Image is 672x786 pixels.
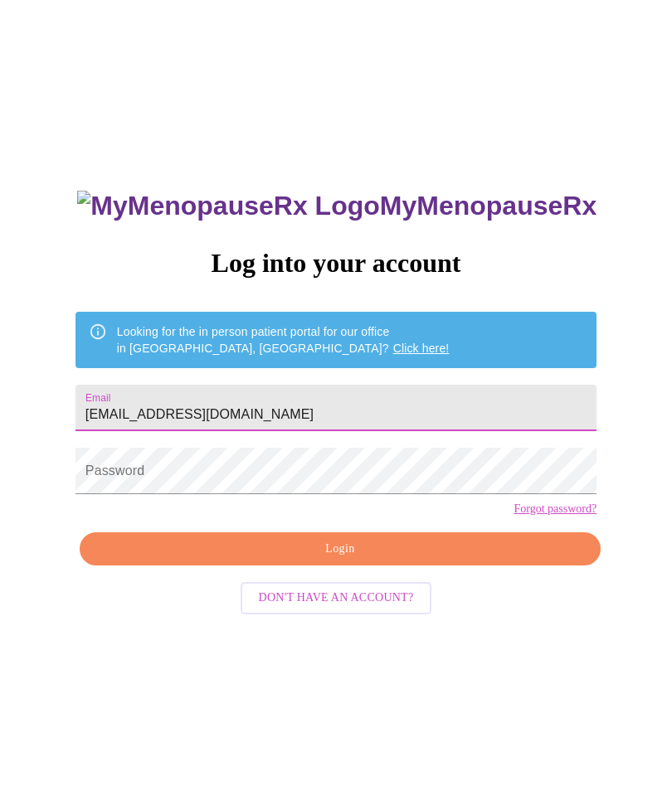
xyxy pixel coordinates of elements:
[393,342,450,355] a: Click here!
[77,191,379,221] img: MyMenopauseRx Logo
[77,191,597,221] h3: MyMenopauseRx
[99,539,582,560] span: Login
[80,532,601,566] button: Login
[241,582,432,614] button: Don't have an account?
[236,589,436,604] a: Don't have an account?
[259,588,414,609] span: Don't have an account?
[514,502,597,516] a: Forgot password?
[117,317,450,363] div: Looking for the in person patient portal for our office in [GEOGRAPHIC_DATA], [GEOGRAPHIC_DATA]?
[75,248,597,279] h3: Log into your account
